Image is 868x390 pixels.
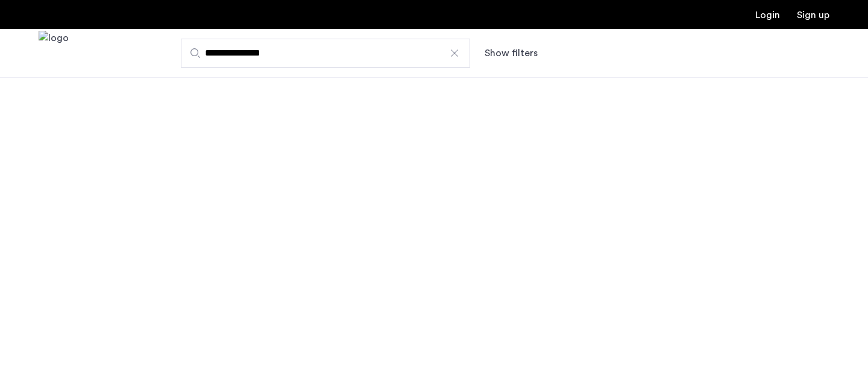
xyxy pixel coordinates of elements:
a: Login [755,10,780,20]
a: Cazamio Logo [39,31,69,76]
a: Registration [797,10,829,20]
button: Show or hide filters [485,46,538,60]
img: logo [39,31,69,76]
input: Apartment Search [181,39,470,68]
